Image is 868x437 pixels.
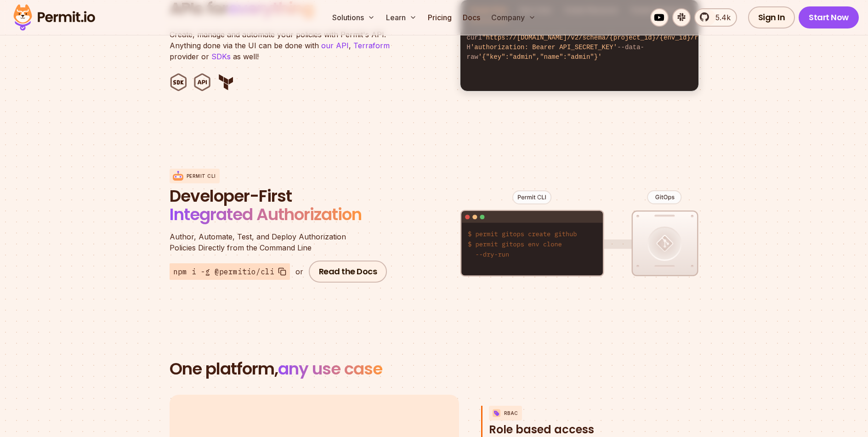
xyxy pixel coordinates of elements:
button: npm i -g @permitio/cli [170,263,290,280]
a: Start Now [799,6,859,28]
a: SDKs [211,52,231,61]
span: 5.4k [710,12,731,23]
a: 5.4k [694,8,737,27]
p: Create, manage and automate your policies with Permit's API. Anything done via the UI can be done... [170,29,399,62]
span: '{"key":"admin","name":"admin"}' [478,53,602,61]
button: Company [488,8,539,27]
img: Permit logo [9,2,99,33]
a: Docs [459,8,484,27]
p: Policies Directly from the Command Line [170,231,390,253]
a: Pricing [424,8,455,27]
span: 'authorization: Bearer API_SECRET_KEY' [471,44,617,51]
button: Solutions [329,8,379,27]
span: npm i -g @permitio/cli [173,266,274,277]
span: Integrated Authorization [170,203,362,226]
p: Permit CLI [187,173,216,180]
a: Terraform [353,41,390,50]
span: Developer-First [170,187,390,205]
a: our API [321,41,349,50]
span: Author, Automate, Test, and Deploy Authorization [170,231,390,242]
span: "https://[DOMAIN_NAME]/v2/schema/{project_id}/{env_id}/roles" [482,34,717,41]
div: or [295,266,303,277]
span: any use case [278,357,382,380]
h2: One platform, [170,360,699,378]
a: Sign In [748,6,795,28]
button: Learn [382,8,420,27]
code: curl -H --data-raw [460,26,698,69]
a: Read the Docs [309,261,387,283]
